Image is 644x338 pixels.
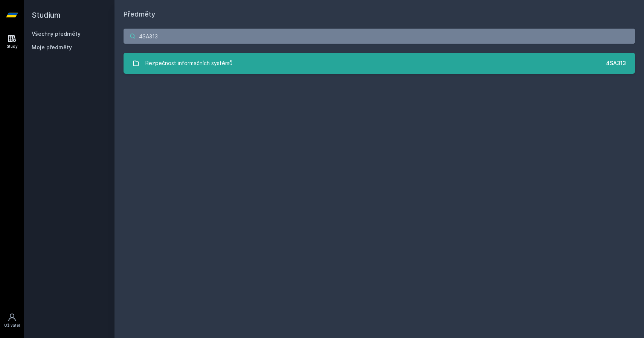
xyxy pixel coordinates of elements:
[7,44,18,49] div: Study
[32,30,81,37] a: Všechny předměty
[124,53,635,74] a: Bezpečnost informačních systémů 4SA313
[2,30,23,53] a: Study
[2,309,23,332] a: Uživatel
[4,323,20,328] div: Uživatel
[124,29,635,44] input: Název nebo ident předmětu…
[32,44,72,51] span: Moje předměty
[606,59,626,67] div: 4SA313
[124,9,635,20] h1: Předměty
[145,56,232,71] div: Bezpečnost informačních systémů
